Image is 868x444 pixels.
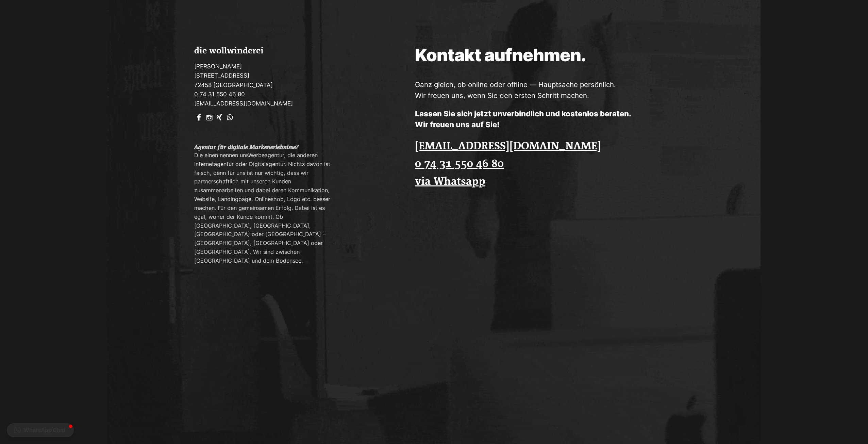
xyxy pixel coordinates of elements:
strong: Wir freuen uns auf Sie! [415,120,500,130]
p: Ganz gleich, ob online oder offline — Hauptsache persönlich. Wir freuen uns, wenn Sie den ersten ... [415,79,714,101]
h3: Kontakt aufnehmen. [415,46,586,72]
p: Die einen nennen uns , die anderen Internetagentur oder Digitalagentur. Nichts davon ist falsch, ... [194,151,334,265]
a: via Whatsapp [415,173,485,191]
a: [EMAIL_ADDRESS][DOMAIN_NAME] [194,100,293,107]
a: 0 74 31 550 46 80 [194,91,245,98]
h1: Agentur für digitale Markenerlebnisse? [194,144,334,151]
a: 0 74 31 550 46 80 [415,155,504,173]
strong: die wollwinderei [194,46,264,56]
a: Werbeagentur [248,152,284,159]
button: WhatsApp Chat [7,423,74,437]
p: [PERSON_NAME] [STREET_ADDRESS] 72458 [GEOGRAPHIC_DATA] [194,62,334,108]
a: [EMAIL_ADDRESS][DOMAIN_NAME] [415,137,601,155]
strong: Lassen Sie sich jetzt unverbindlich und kostenlos beraten. [415,109,631,119]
